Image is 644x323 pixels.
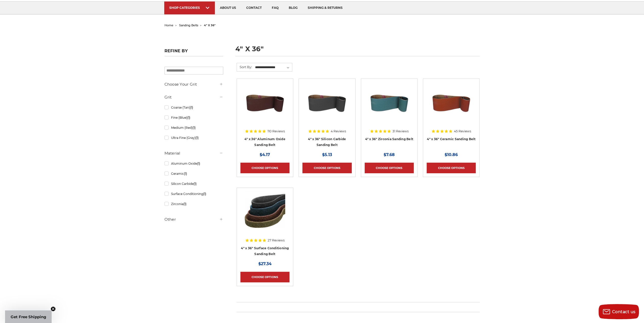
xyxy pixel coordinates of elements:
span: (1) [192,126,195,130]
button: Close teaser [51,306,56,311]
a: Coarse (Tan) [164,103,223,112]
span: $10.86 [445,152,458,157]
span: (1) [183,202,186,206]
img: 4"x36" Surface Conditioning Sanding Belts [245,191,285,232]
a: Ultra Fine (Gray) [164,133,223,142]
a: Choose Options [240,163,289,173]
img: 4" x 36" Ceramic Sanding Belt [431,82,471,123]
span: 4" x 36" [204,23,216,27]
a: Fine (Blue) [164,113,223,122]
a: Silicon Carbide [164,179,223,188]
a: 4" x 36" Aluminum Oxide Sanding Belt [244,137,285,147]
button: Contact us [598,304,639,319]
a: 4" x 36" Silicon Carbide File Belt [302,82,351,131]
span: Contact us [612,309,636,314]
span: $5.13 [322,152,332,157]
div: Get Free ShippingClose teaser [5,310,52,323]
span: (1) [195,136,198,140]
a: about us [215,2,241,14]
h5: Refine by [164,48,223,56]
label: Sort By: [237,63,252,71]
a: home [164,23,173,27]
span: 27 Reviews [268,239,285,242]
a: faq [267,2,284,14]
h1: 4" x 36" [235,45,480,56]
a: Medium (Red) [164,123,223,132]
h5: Choose Your Grit [164,81,223,87]
span: 4 Reviews [331,130,346,133]
img: 4" x 36" Aluminum Oxide Sanding Belt [245,82,285,123]
span: (1) [197,162,200,165]
a: Zirconia [164,200,223,208]
a: Surface Conditioning [164,189,223,198]
a: blog [284,2,303,14]
span: (1) [190,106,193,109]
a: 4" x 36" Zirconia Sanding Belt [365,82,414,131]
a: Choose Options [365,163,414,173]
h5: Other [164,216,223,222]
a: contact [241,2,267,14]
a: Aluminum Oxide [164,159,223,168]
a: 4" x 36" Aluminum Oxide Sanding Belt [240,82,289,131]
a: Choose Options [240,272,289,282]
a: 4" x 36" Silicon Carbide Sanding Belt [308,137,346,147]
span: (1) [184,172,187,176]
a: Choose Options [427,163,476,173]
h5: Material [164,150,223,156]
span: $27.34 [258,261,272,266]
select: Sort By: [254,64,292,71]
span: (1) [203,192,206,196]
span: 31 Reviews [392,130,409,133]
span: $7.68 [384,152,395,157]
img: 4" x 36" Zirconia Sanding Belt [369,82,409,123]
span: $4.17 [260,152,270,157]
h5: Grit [164,94,223,100]
span: 45 Reviews [454,130,471,133]
a: 4" x 36" Zirconia Sanding Belt [365,137,413,141]
a: Choose Options [302,163,351,173]
span: Get Free Shipping [11,314,46,319]
a: shipping & returns [303,2,348,14]
a: sanding belts [179,23,198,27]
a: 4"x36" Surface Conditioning Sanding Belts [240,191,289,240]
a: 4" x 36" Surface Conditioning Sanding Belt [241,246,289,256]
a: Ceramic [164,169,223,178]
img: 4" x 36" Silicon Carbide File Belt [307,82,347,123]
span: (1) [187,116,190,119]
a: 4" x 36" Ceramic Sanding Belt [427,82,476,131]
a: 4" x 36" Ceramic Sanding Belt [427,137,475,141]
span: (1) [193,182,196,186]
div: SHOP CATEGORIES [169,6,210,10]
span: 110 Reviews [267,130,285,133]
